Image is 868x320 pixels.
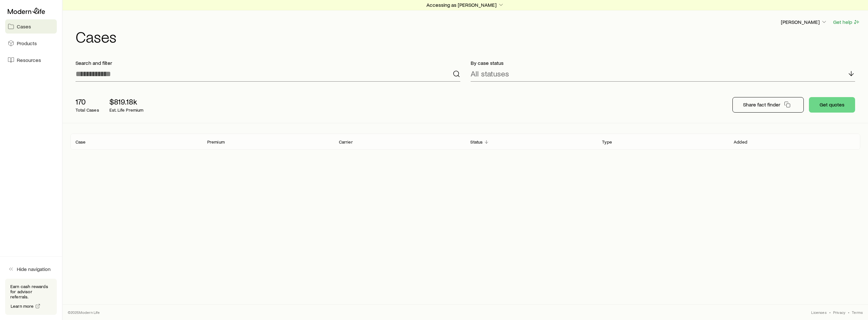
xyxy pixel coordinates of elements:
[68,310,100,315] p: © 2025 Modern Life
[426,2,504,8] p: Accessing as [PERSON_NAME]
[109,97,144,106] p: $819.18k
[10,284,52,299] p: Earn cash rewards for advisor referrals.
[809,97,855,113] button: Get quotes
[76,107,99,113] p: Total Cases
[17,40,37,46] span: Products
[833,310,845,315] a: Privacy
[11,304,34,308] span: Learn more
[76,29,860,44] h1: Cases
[5,262,57,276] button: Hide navigation
[470,139,483,145] p: Status
[734,139,747,145] p: Added
[339,139,353,145] p: Carrier
[17,266,51,272] span: Hide navigation
[5,53,57,67] a: Resources
[17,23,31,30] span: Cases
[109,107,144,113] p: Est. Life Premium
[781,19,827,25] p: [PERSON_NAME]
[76,97,99,106] p: 170
[17,57,41,63] span: Resources
[743,101,780,108] p: Share fact finder
[781,18,828,26] button: [PERSON_NAME]
[5,279,57,315] div: Earn cash rewards for advisor referrals.Learn more
[207,139,225,145] p: Premium
[70,134,860,150] div: Client cases
[732,97,804,113] button: Share fact finder
[833,18,860,26] button: Get help
[852,310,863,315] a: Terms
[602,139,612,145] p: Type
[5,36,57,50] a: Products
[5,19,57,34] a: Cases
[811,310,826,315] a: Licenses
[76,60,460,66] p: Search and filter
[471,69,509,78] p: All statuses
[471,60,855,66] p: By case status
[829,310,831,315] span: •
[76,139,86,145] p: Case
[848,310,849,315] span: •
